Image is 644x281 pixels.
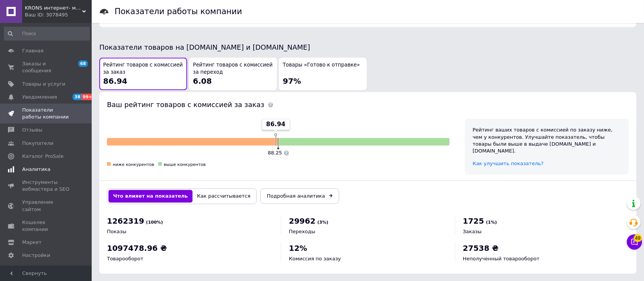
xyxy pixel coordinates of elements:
span: Маркет [22,239,42,246]
span: Рейтинг товаров с комиссией за заказ [103,62,183,76]
span: Кошелек компании [22,219,71,233]
span: 38 [73,94,81,100]
span: 86.94 [266,120,286,128]
span: Показатели работы компании [22,107,71,120]
span: Показатели товаров на [DOMAIN_NAME] и [DOMAIN_NAME] [99,43,310,51]
span: Инструменты вебмастера и SEO [22,179,71,193]
span: 1725 [463,216,484,226]
span: ниже конкурентов [113,162,154,167]
span: 29962 [289,216,316,226]
span: выше конкурентов [164,162,206,167]
span: 88.25 [268,150,282,156]
span: 49 [634,232,642,240]
span: (100%) [146,220,163,225]
button: Рейтинг товаров с комиссией за переход6.08 [189,58,277,90]
span: (1%) [486,220,497,225]
span: Товарооборот [107,256,143,262]
span: (3%) [317,220,328,225]
input: Поиск [4,27,90,41]
span: Показы [107,229,126,234]
span: Комиссия по заказу [289,256,341,262]
span: Ваш рейтинг товаров с комиссией за заказ [107,101,264,109]
span: Товары «Готово к отправке» [283,62,360,69]
span: Заказы [463,229,482,234]
button: Товары «Готово к отправке»97% [279,58,367,90]
span: Управление сайтом [22,199,71,213]
span: Заказы и сообщения [22,60,71,74]
button: Как рассчитывается [193,190,255,202]
a: Как улучшить показатель? [472,161,544,166]
span: 27538 ₴ [463,244,499,253]
span: Товары и услуги [22,81,65,88]
span: KRONS интернет- магазин [25,5,82,11]
span: 1097478.96 ₴ [107,244,167,253]
span: Рейтинг товаров с комиссией за переход [193,62,273,76]
span: Главная [22,47,44,54]
span: Неполученный товарооборот [463,256,540,262]
button: Рейтинг товаров с комиссией за заказ86.94 [99,58,187,90]
span: 99+ [81,94,94,100]
span: Каталог ProSale [22,153,63,160]
span: Отзывы [22,127,42,133]
a: Подробная аналитика [261,188,339,204]
span: 1262319 [107,216,144,226]
span: Переходы [289,229,315,234]
h1: Показатели работы компании [115,7,242,16]
span: 6.08 [193,76,212,86]
span: 68 [78,60,88,67]
div: Рейтинг ваших товаров с комиссией по заказу ниже, чем у конкурентов. Улучшайте показатель, чтобы ... [472,127,621,154]
span: 97% [283,76,301,86]
span: Аналитика [22,166,50,173]
span: Настройки [22,252,50,259]
div: Ваш ID: 3078495 [25,11,92,18]
button: Чат с покупателем49 [627,234,642,250]
span: 86.94 [103,76,127,86]
button: Что влияет на показатель [108,190,193,202]
span: Покупатели [22,140,53,147]
span: Уведомления [22,94,57,101]
span: 12% [289,244,307,253]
